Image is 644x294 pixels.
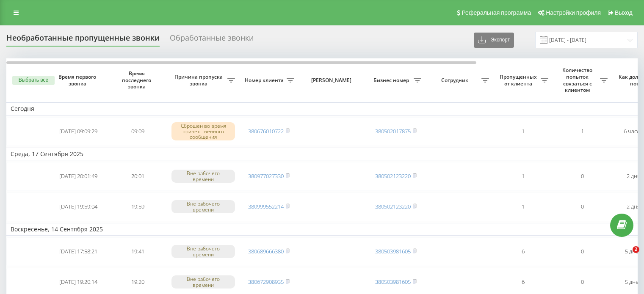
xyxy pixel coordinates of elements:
span: Настройки профиля [546,9,601,16]
span: Выход [615,9,633,16]
td: 0 [553,237,612,266]
div: Вне рабочего времени [171,200,235,213]
span: Реферальная программа [462,9,531,16]
button: Выбрать все [12,76,55,85]
span: Пропущенных от клиента [498,74,541,87]
td: 0 [553,192,612,221]
a: 380502017875 [375,127,411,135]
td: 20:01 [108,162,167,191]
a: 380502123220 [375,203,411,210]
td: 19:41 [108,237,167,266]
span: Время первого звонка [55,74,101,87]
span: Время последнего звонка [115,70,160,90]
a: 380502123220 [375,172,411,180]
span: 2 [633,246,639,253]
td: [DATE] 17:58:21 [49,237,108,266]
iframe: Intercom live chat [615,246,636,267]
a: 380689666380 [248,247,284,255]
span: Сотрудник [430,77,481,84]
button: Экспорт [474,33,514,48]
span: Номер клиента [243,77,287,84]
td: 6 [493,237,553,266]
div: Вне рабочего времени [171,170,235,182]
div: Необработанные пропущенные звонки [6,33,160,47]
td: 19:59 [108,192,167,221]
div: Вне рабочего времени [171,245,235,258]
td: 1 [493,162,553,191]
td: 1 [553,117,612,146]
td: 0 [553,162,612,191]
a: 380999552214 [248,203,284,210]
span: [PERSON_NAME] [306,77,359,84]
a: 380503981605 [375,278,411,286]
a: 380676010722 [248,127,284,135]
td: [DATE] 19:59:04 [49,192,108,221]
span: Количество попыток связаться с клиентом [557,67,600,93]
span: Причина пропуска звонка [171,74,227,87]
a: 380672908935 [248,278,284,286]
a: 380977027330 [248,172,284,180]
div: Вне рабочего времени [171,275,235,288]
td: 09:09 [108,117,167,146]
div: Сброшен во время приветственного сообщения [171,122,235,141]
a: 380503981605 [375,247,411,255]
td: 1 [493,192,553,221]
span: Бизнес номер [370,77,414,84]
td: [DATE] 09:09:29 [49,117,108,146]
td: [DATE] 20:01:49 [49,162,108,191]
div: Обработанные звонки [170,33,254,47]
td: 1 [493,117,553,146]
